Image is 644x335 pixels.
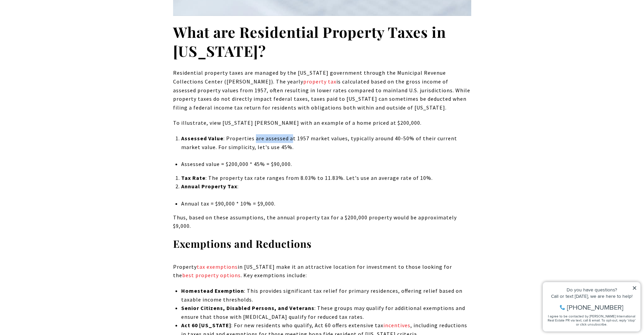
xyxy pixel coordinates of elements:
li: Assessed value = $200,000 * 45% = $90,000. [181,160,471,169]
a: best property options - open in a new tab [182,272,241,279]
p: Property in [US_STATE] make it an attractive location for investment to those looking for the . K... [173,263,471,280]
span: I agree to be contacted by [PERSON_NAME] International Real Estate PR via text, call & email. To ... [8,42,96,54]
p: : The property tax rate ranges from 8.03% to 11.83%. Let's use an average rate of 10%. [181,174,471,183]
strong: What are Residential Property Taxes in [US_STATE]? [173,22,446,61]
li: : This provides significant tax relief for primary residences, offering relief based on taxable i... [181,287,471,304]
strong: Senior Citizens, Disabled Persons, and Veterans [181,305,314,311]
p: : [181,182,471,191]
div: Call or text [DATE], we are here to help! [7,22,98,26]
p: Residential property taxes are managed by the [US_STATE] government through the Municipal Revenue... [173,69,471,112]
p: Thus, based on these assumptions, the annual property tax for a $200,000 property would be approx... [173,213,471,231]
strong: Tax Rate [181,174,206,181]
p: : Properties are assessed at 1957 market values, typically around 40-50% of their current market ... [181,134,471,151]
p: To illustrate, view [US_STATE] [PERSON_NAME] with an example of a home priced at $200,000. [173,119,471,127]
strong: Act 60 [US_STATE] [181,322,231,329]
a: tax exemptions - open in a new tab [197,263,238,270]
span: [PHONE_NUMBER] [28,32,84,39]
li: Annual tax = $90,000 * 10% = $9,000. [181,199,471,208]
a: incentives - open in a new tab [383,322,410,329]
strong: Assessed Value [181,135,223,142]
strong: Homestead Exemption [181,287,244,294]
div: Do you have questions? [7,15,98,20]
a: property tax - open in a new tab [303,78,336,85]
strong: Exemptions and Reductions [173,237,312,250]
li: : These groups may qualify for additional exemptions and ensure that those with [MEDICAL_DATA] qu... [181,304,471,321]
strong: Annual Property Tax [181,183,237,190]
